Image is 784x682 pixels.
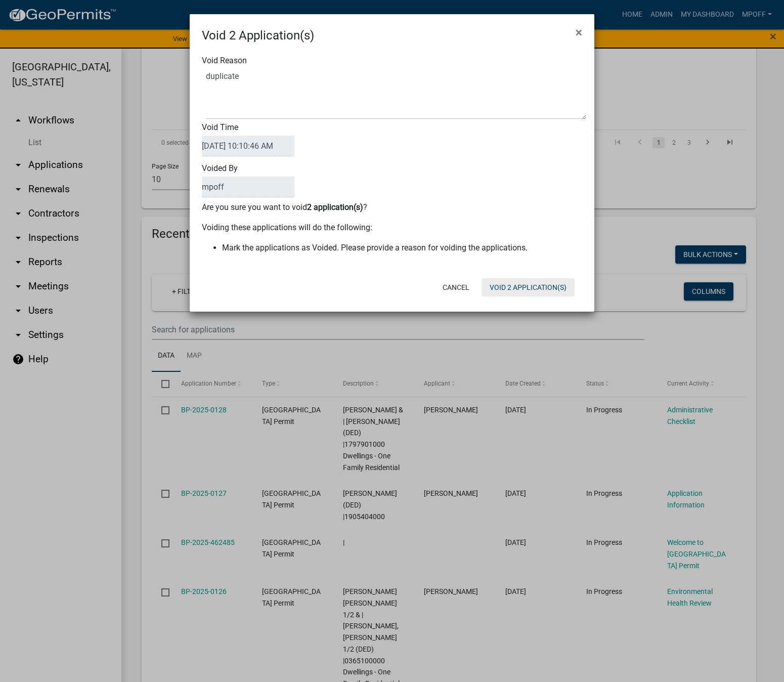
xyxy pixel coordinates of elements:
[482,278,575,296] button: Void 2 Application(s)
[202,136,294,156] input: DateTime
[202,222,582,234] p: Voiding these applications will do the following:
[202,26,314,45] h4: Void 2 Application(s)
[307,202,363,212] b: 2 application(s)
[434,278,477,296] button: Cancel
[202,164,294,197] label: Voided By
[222,242,582,254] li: Mark the applications as Voided. Please provide a reason for voiding the applications.
[202,123,294,156] label: Void Time
[576,25,582,39] span: ×
[206,69,586,119] textarea: Void Reason
[202,177,294,197] input: VoidedBy
[202,201,582,214] p: Are you sure you want to void ?
[202,57,247,65] label: Void Reason
[568,18,590,47] button: Close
